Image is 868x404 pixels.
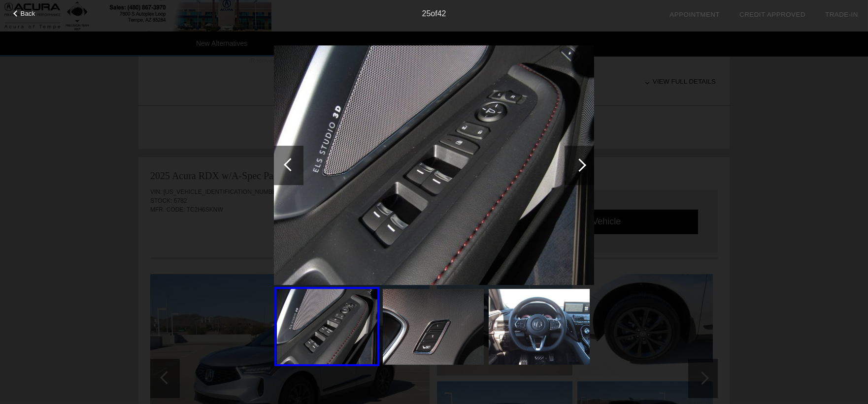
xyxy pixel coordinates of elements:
span: Back [21,10,35,17]
a: Credit Approved [739,11,805,18]
span: 25 [422,9,431,18]
img: 27.jpg [489,289,590,365]
a: Appointment [669,11,720,18]
img: 25.jpg [274,45,594,285]
a: Trade-In [825,11,858,18]
span: 42 [437,9,446,18]
img: 26.jpg [383,289,484,365]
